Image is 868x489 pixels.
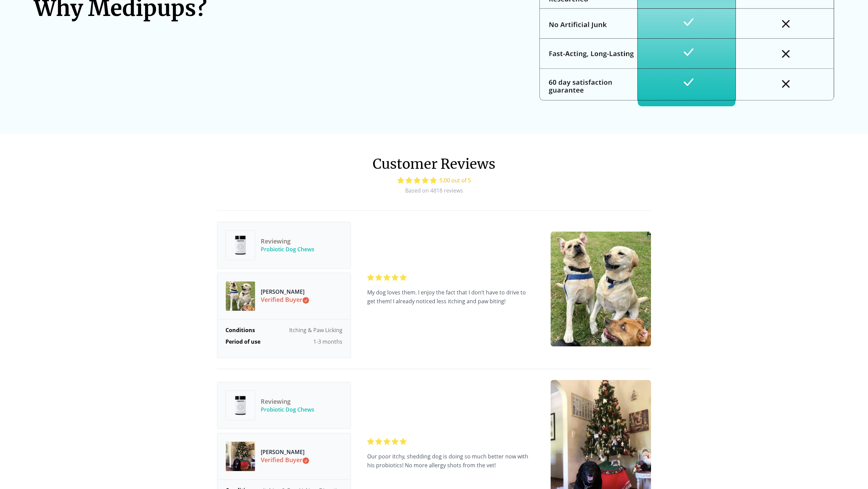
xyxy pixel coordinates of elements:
[261,246,314,253] span: Probiotic Dog Chews
[231,236,250,255] img: Quantity Chews
[261,397,314,406] span: Reviewing
[261,456,309,464] span: Verified Buyer
[261,406,314,413] span: Probiotic Dog Chews
[231,396,250,415] img: Quantity Chews
[261,448,309,456] span: [PERSON_NAME]
[313,338,342,345] span: 1-3 months
[551,232,651,346] img: review-Liam-for-Probiotic Dog Chews
[289,326,342,334] span: Itching & Paw Licking
[225,281,255,311] img: Probiotic Dog Chews Reviewer
[397,187,471,194] span: Based on 4818 reviews
[397,177,471,185] span: 5.00 out of 5
[261,288,309,295] span: [PERSON_NAME]
[225,326,255,334] b: Conditions
[225,441,255,471] img: Probiotic Dog Chews Reviewer
[367,274,534,306] div: My dog loves them. I enjoy the fact that I don’t have to drive to get them! I already noticed les...
[261,295,309,304] span: Verified Buyer
[261,237,314,246] span: Reviewing
[367,438,534,470] div: Our poor itchy, shedding dog is doing so much better now with his probiotics! No more allergy sho...
[225,338,260,345] b: Period of use
[373,154,495,174] h5: Customer Reviews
